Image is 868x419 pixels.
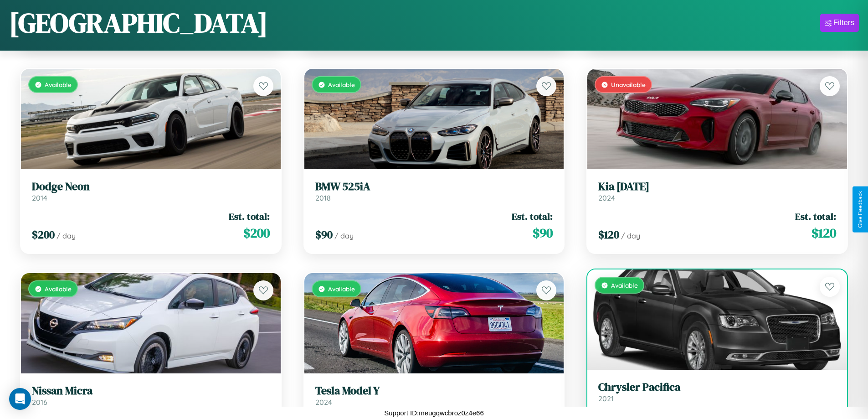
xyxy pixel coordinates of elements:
a: Kia [DATE]2024 [598,180,836,202]
span: Available [45,285,72,293]
span: 2024 [598,193,615,202]
span: 2018 [315,193,331,202]
span: $ 120 [812,224,836,242]
span: $ 90 [533,224,553,242]
span: Available [611,281,638,289]
span: 2014 [32,193,47,202]
a: Nissan Micra2016 [32,384,270,407]
h3: Kia [DATE] [598,180,836,193]
span: Est. total: [512,210,553,223]
a: BMW 525iA2018 [315,180,553,202]
h3: Chrysler Pacifica [598,381,836,394]
span: 2021 [598,394,614,403]
span: $ 200 [243,224,270,242]
h3: BMW 525iA [315,180,553,193]
h3: Tesla Model Y [315,384,553,398]
span: $ 90 [315,227,333,242]
h3: Nissan Micra [32,384,270,398]
h1: [GEOGRAPHIC_DATA] [9,4,268,41]
span: Available [328,285,355,293]
span: Unavailable [611,81,646,88]
span: $ 120 [598,227,619,242]
span: 2024 [315,398,332,407]
a: Tesla Model Y2024 [315,384,553,407]
span: / day [621,231,640,240]
span: Est. total: [795,210,836,223]
div: Open Intercom Messenger [9,388,31,410]
span: 2016 [32,398,47,407]
div: Filters [833,18,854,27]
div: Give Feedback [857,191,863,228]
span: Available [45,81,72,88]
span: / day [334,231,354,240]
span: $ 200 [32,227,55,242]
span: / day [56,231,76,240]
span: Est. total: [229,210,270,223]
a: Chrysler Pacifica2021 [598,381,836,403]
a: Dodge Neon2014 [32,180,270,202]
button: Filters [820,14,859,32]
h3: Dodge Neon [32,180,270,193]
span: Available [328,81,355,88]
p: Support ID: meugqwcbroz0z4e66 [384,407,483,419]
